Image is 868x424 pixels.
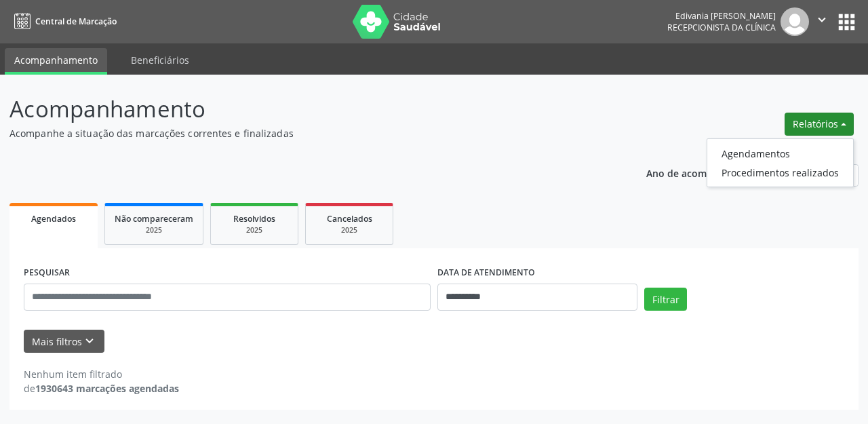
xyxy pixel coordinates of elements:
a: Procedimentos realizados [707,163,853,182]
a: Acompanhamento [5,48,107,75]
label: PESQUISAR [24,263,70,284]
div: de [24,381,179,396]
ul: Relatórios [707,138,854,187]
div: 2025 [220,225,288,235]
span: Recepcionista da clínica [667,22,776,33]
span: Central de Marcação [35,16,117,27]
p: Acompanhamento [9,92,604,126]
div: Edivania [PERSON_NAME] [667,10,776,22]
div: 2025 [315,225,383,235]
p: Acompanhe a situação das marcações correntes e finalizadas [9,126,604,140]
div: 2025 [115,225,193,235]
span: Agendados [31,213,76,225]
i: keyboard_arrow_down [82,334,97,349]
button: apps [835,10,859,34]
span: Cancelados [327,213,372,225]
a: Central de Marcação [9,10,117,33]
label: DATA DE ATENDIMENTO [437,263,535,284]
button: Mais filtroskeyboard_arrow_down [24,330,104,353]
a: Beneficiários [121,48,199,72]
p: Ano de acompanhamento [646,164,766,181]
span: Não compareceram [115,213,193,225]
i:  [814,12,829,27]
button:  [809,7,835,36]
span: Resolvidos [233,213,275,225]
div: Nenhum item filtrado [24,367,179,381]
button: Relatórios [785,113,854,136]
img: img [781,7,809,36]
button: Filtrar [644,288,687,311]
strong: 1930643 marcações agendadas [35,382,179,395]
a: Agendamentos [707,144,853,163]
